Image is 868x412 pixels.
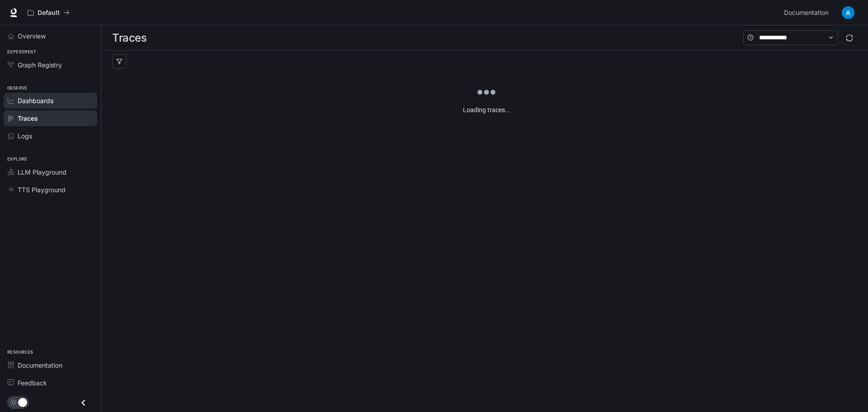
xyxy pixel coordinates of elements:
button: User avatar [839,4,857,22]
span: Dark mode toggle [18,397,27,407]
button: All workspaces [24,4,74,22]
a: Logs [4,128,97,144]
a: LLM Playground [4,164,97,180]
a: Documentation [780,4,835,22]
span: TTS Playground [18,185,66,194]
span: Overview [18,31,46,41]
a: Documentation [4,357,97,373]
span: Graph Registry [18,60,62,70]
span: Documentation [18,360,62,370]
a: Feedback [4,375,97,391]
a: Traces [4,110,97,126]
article: Loading traces... [463,105,510,115]
a: TTS Playground [4,182,97,198]
img: User avatar [842,6,854,19]
a: Dashboards [4,93,97,109]
a: Graph Registry [4,57,97,73]
span: LLM Playground [18,167,66,177]
span: Traces [18,114,38,123]
p: Default [38,9,60,17]
span: sync [846,34,853,42]
span: Documentation [784,7,829,19]
a: Overview [4,28,97,44]
span: Logs [18,131,32,141]
button: Close drawer [73,393,94,412]
h1: Traces [112,29,146,47]
span: Feedback [18,378,47,388]
span: Dashboards [18,96,53,105]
